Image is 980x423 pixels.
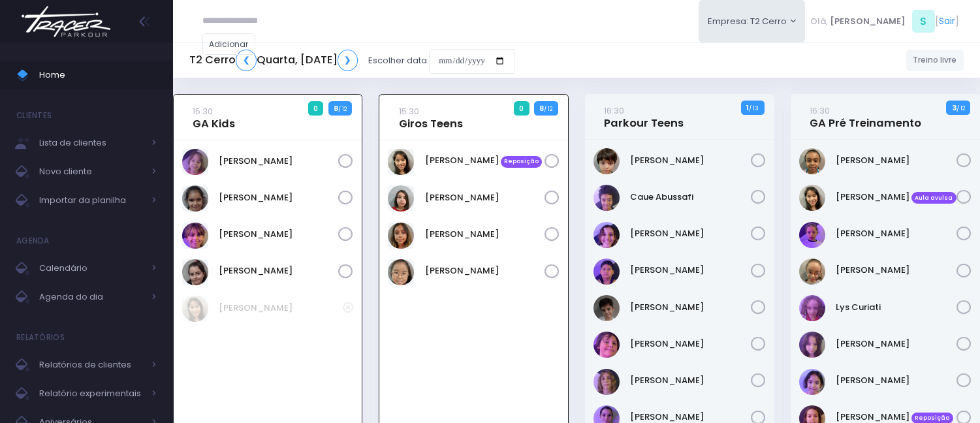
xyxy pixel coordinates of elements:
h4: Relatórios [16,324,65,351]
strong: 8 [334,103,338,114]
img: Catharina Morais Ablas [799,185,825,211]
a: Treino livre [906,50,964,71]
span: 0 [514,101,530,116]
small: / 12 [956,104,965,112]
img: Estela Nunes catto [593,222,620,248]
a: [PERSON_NAME] [630,337,751,351]
span: Home [39,67,157,84]
img: Julia Pacheco Duarte [799,258,825,285]
a: [PERSON_NAME] [219,264,338,277]
small: / 13 [749,104,759,112]
div: Escolher data: [189,46,514,76]
span: Relatórios de clientes [39,356,144,373]
a: [PERSON_NAME] [219,302,343,315]
a: [PERSON_NAME] [630,374,751,387]
span: Calendário [39,260,144,277]
img: Catharina Morais Ablas [182,296,208,322]
a: [PERSON_NAME] [836,337,956,351]
span: Reposição [501,156,543,168]
span: Importar da planilha [39,192,144,209]
img: Marina Winck Arantes [388,223,414,249]
a: [PERSON_NAME] [630,301,751,314]
img: Maria Luísa lana lewin [799,332,825,358]
img: Luana Beggs [388,185,414,211]
strong: 8 [539,103,544,114]
a: [PERSON_NAME] [425,264,545,277]
a: [PERSON_NAME] [836,264,956,277]
a: [PERSON_NAME] Reposição [425,154,545,167]
span: Olá, [810,15,828,28]
a: [PERSON_NAME] [836,154,956,167]
a: [PERSON_NAME] [425,228,545,241]
small: 16:30 [810,104,830,117]
a: [PERSON_NAME] [630,154,751,167]
img: Caue Abussafi [593,185,620,211]
span: Agenda do dia [39,289,144,305]
a: 15:30GA Kids [193,104,235,131]
a: Adicionar [202,33,256,55]
strong: 1 [746,102,749,113]
img: Amora vizer cerqueira [182,149,208,175]
img: Catharina Morais Ablas [388,149,414,175]
a: Caue Abussafi [630,191,751,204]
div: [ ] [805,7,964,36]
img: Gabriel Leão [593,332,620,358]
img: João Bernardes [593,369,620,395]
a: [PERSON_NAME] Aula avulsa [836,191,956,204]
a: [PERSON_NAME] [630,264,751,277]
a: [PERSON_NAME] [836,374,956,387]
a: [PERSON_NAME] [219,191,338,204]
img: Felipe Jorge Bittar Sousa [593,258,620,285]
img: Caroline Pacheco Duarte [799,148,825,174]
img: Gabriel Amaral Alves [593,295,620,321]
img: Antônio Martins Marques [593,148,620,174]
a: Sair [939,14,955,28]
img: LAURA DA SILVA BORGES [182,185,208,211]
h4: Clientes [16,102,52,129]
a: [PERSON_NAME] [425,191,545,204]
a: 16:30Parkour Teens [604,104,684,130]
small: 15:30 [399,105,419,117]
small: / 12 [338,105,347,113]
small: 15:30 [193,105,213,117]
small: / 12 [544,105,552,113]
span: 0 [308,101,324,116]
a: 16:30GA Pré Treinamento [810,104,921,130]
h4: Agenda [16,228,50,254]
span: Lista de clientes [39,134,144,151]
img: Lys Curiati [799,295,825,321]
span: Aula avulsa [911,192,956,204]
small: 16:30 [604,104,624,117]
span: [PERSON_NAME] [830,15,906,28]
a: Lys Curiati [836,301,956,314]
img: Valentina Relvas Souza [182,259,208,285]
a: 15:30Giros Teens [399,104,463,131]
strong: 3 [952,102,956,113]
a: [PERSON_NAME] [219,155,338,168]
span: Novo cliente [39,163,144,180]
a: [PERSON_NAME] [219,228,338,241]
img: Martina Bertoluci [182,223,208,249]
a: ❯ [338,50,358,71]
a: [PERSON_NAME] [630,227,751,240]
span: S [912,10,935,33]
span: Relatório experimentais [39,385,144,402]
img: Natália Mie Sunami [388,259,414,285]
a: [PERSON_NAME] [836,227,956,240]
img: Rafaela Matos [799,369,825,395]
img: Isabella Rodrigues Tavares [799,222,825,248]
